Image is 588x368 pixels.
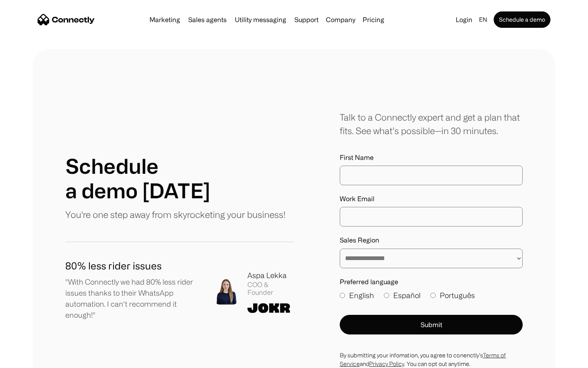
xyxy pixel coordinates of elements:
div: By submitting your infomation, you agree to conenctly’s and . You can opt out anytime. [340,351,523,368]
label: English [340,290,374,301]
h1: Schedule a demo [DATE] [65,154,210,203]
label: Español [384,290,421,301]
ul: Language list [16,354,49,365]
label: Preferred language [340,278,523,286]
a: Pricing [359,16,388,23]
a: Terms of Service [340,352,506,367]
input: English [340,293,345,298]
div: Talk to a Connectly expert and get a plan that fits. See what’s possible—in 30 minutes. [340,110,523,137]
p: You're one step away from skyrocketing your business! [65,208,285,221]
div: COO & Founder [247,281,294,296]
input: Español [384,293,389,298]
div: Company [326,14,355,25]
a: Support [291,16,322,23]
p: "With Connectly we had 80% less rider issues thanks to their WhatsApp automation. I can't recomme... [65,276,200,321]
label: First Name [340,154,523,162]
div: Aspa Lekka [247,270,294,281]
button: Submit [340,315,523,334]
a: Utility messaging [232,16,290,23]
aside: Language selected: English [8,353,49,365]
div: en [479,14,487,25]
a: Schedule a demo [494,11,550,28]
a: Sales agents [185,16,230,23]
a: Login [452,14,476,25]
label: Português [430,290,475,301]
a: Privacy Policy [369,361,404,367]
label: Sales Region [340,236,523,244]
a: Marketing [146,16,183,23]
h1: 80% less rider issues [65,258,200,273]
input: Português [430,293,436,298]
label: Work Email [340,195,523,203]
